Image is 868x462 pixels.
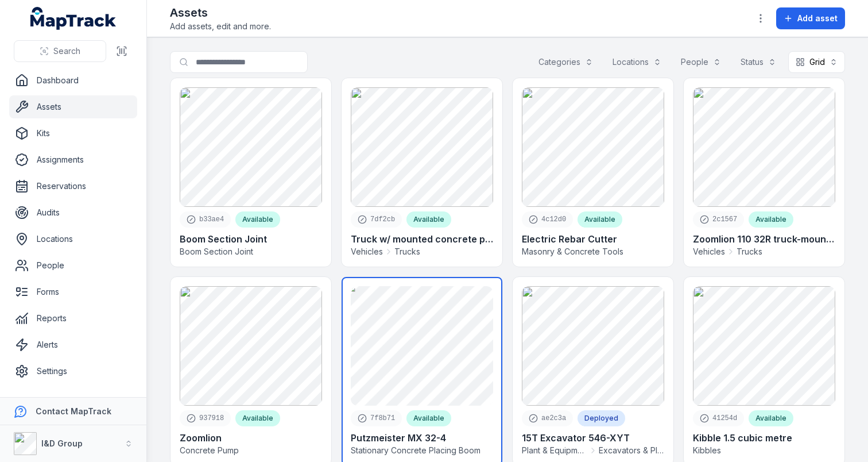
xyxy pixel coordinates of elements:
strong: Contact MapTrack [36,406,111,416]
a: Assets [9,95,137,118]
a: Reservations [9,175,137,198]
a: Alerts [9,333,137,356]
a: Forms [9,280,137,303]
span: Add assets, edit and more. [170,21,271,32]
a: Reports [9,307,137,330]
a: Audits [9,201,137,224]
span: Search [53,45,80,57]
span: Add asset [797,13,838,24]
button: Status [733,51,784,73]
a: Dashboard [9,69,137,92]
button: Locations [605,51,669,73]
a: Assignments [9,148,137,171]
button: Grid [788,51,845,73]
a: People [9,254,137,277]
a: Settings [9,360,137,383]
button: Search [14,40,106,62]
a: Kits [9,122,137,145]
a: MapTrack [30,7,117,30]
button: People [673,51,728,73]
button: Categories [531,51,600,73]
h2: Assets [170,5,271,21]
a: Locations [9,228,137,251]
button: Add asset [776,7,845,29]
strong: I&D Group [41,438,83,448]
